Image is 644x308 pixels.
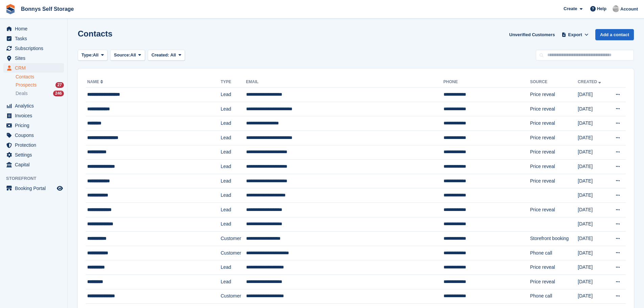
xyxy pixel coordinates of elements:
[530,203,578,217] td: Price reveal
[15,184,55,193] span: Booking Portal
[620,6,638,13] span: Account
[221,260,246,275] td: Lead
[170,52,176,57] span: All
[578,145,608,160] td: [DATE]
[221,174,246,188] td: Lead
[55,82,64,88] div: 27
[16,74,64,80] a: Contacts
[3,53,64,63] a: menu
[15,111,55,120] span: Invoices
[78,50,108,61] button: Type: All
[16,82,37,88] span: Prospects
[3,121,64,130] a: menu
[578,88,608,102] td: [DATE]
[530,88,578,102] td: Price reveal
[15,140,55,150] span: Protection
[578,174,608,188] td: [DATE]
[16,90,28,97] span: Deals
[81,52,93,58] span: Type:
[578,102,608,116] td: [DATE]
[3,111,64,120] a: menu
[93,52,99,58] span: All
[578,131,608,145] td: [DATE]
[613,5,619,12] img: James Bonny
[221,160,246,174] td: Lead
[110,50,145,61] button: Source: All
[568,31,582,38] span: Export
[3,150,64,160] a: menu
[16,81,64,89] a: Prospects 27
[3,63,64,73] a: menu
[564,5,577,12] span: Create
[221,145,246,160] td: Lead
[444,77,530,88] th: Phone
[56,184,64,192] a: Preview store
[15,53,55,63] span: Sites
[578,232,608,246] td: [DATE]
[3,131,64,140] a: menu
[3,184,64,193] a: menu
[578,289,608,304] td: [DATE]
[16,90,64,97] a: Deals 246
[114,52,130,58] span: Source:
[221,275,246,289] td: Lead
[578,246,608,260] td: [DATE]
[15,44,55,53] span: Subscriptions
[221,102,246,116] td: Lead
[221,217,246,232] td: Lead
[530,289,578,304] td: Phone call
[15,131,55,140] span: Coupons
[6,175,67,182] span: Storefront
[3,44,64,53] a: menu
[530,174,578,188] td: Price reveal
[578,160,608,174] td: [DATE]
[87,79,104,84] a: Name
[221,77,246,88] th: Type
[530,116,578,131] td: Price reveal
[221,246,246,260] td: Customer
[15,160,55,169] span: Capital
[15,101,55,111] span: Analytics
[130,52,136,58] span: All
[15,24,55,33] span: Home
[578,275,608,289] td: [DATE]
[5,4,16,14] img: stora-icon-8386f47178a22dfd0bd8f6a31ec36ba5ce8667c1dd55bd0f319d3a0aa187defe.svg
[53,91,64,96] div: 246
[530,275,578,289] td: Price reveal
[578,260,608,275] td: [DATE]
[221,232,246,246] td: Customer
[530,260,578,275] td: Price reveal
[506,29,557,40] a: Unverified Customers
[221,203,246,217] td: Lead
[3,24,64,33] a: menu
[246,77,444,88] th: Email
[221,188,246,203] td: Lead
[530,145,578,160] td: Price reveal
[221,131,246,145] td: Lead
[3,34,64,43] a: menu
[560,29,590,40] button: Export
[530,77,578,88] th: Source
[578,116,608,131] td: [DATE]
[151,52,169,57] span: Created:
[15,63,55,73] span: CRM
[578,203,608,217] td: [DATE]
[530,246,578,260] td: Phone call
[3,160,64,169] a: menu
[221,88,246,102] td: Lead
[530,131,578,145] td: Price reveal
[221,289,246,304] td: Customer
[15,121,55,130] span: Pricing
[578,188,608,203] td: [DATE]
[578,217,608,232] td: [DATE]
[530,102,578,116] td: Price reveal
[78,29,113,38] h1: Contacts
[221,116,246,131] td: Lead
[3,140,64,150] a: menu
[595,29,634,40] a: Add a contact
[578,79,602,84] a: Created
[18,3,76,15] a: Bonnys Self Storage
[597,5,606,12] span: Help
[530,232,578,246] td: Storefront booking
[3,101,64,111] a: menu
